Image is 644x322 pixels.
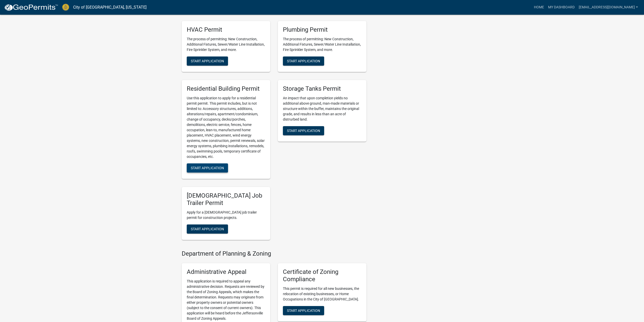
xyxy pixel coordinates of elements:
[283,26,361,33] h5: Plumbing Permit
[287,129,320,133] span: Start Application
[287,59,320,63] span: Start Application
[187,163,228,173] button: Start Application
[283,96,361,122] p: An impact that upon completion yields no additional above ground, man-made materials or structure...
[283,56,324,66] button: Start Application
[577,3,640,12] a: [EMAIL_ADDRESS][DOMAIN_NAME]
[191,166,224,170] span: Start Application
[283,306,324,315] button: Start Application
[187,224,228,234] button: Start Application
[187,85,265,92] h5: Residential Building Permit
[283,286,361,302] p: This permit is required for all new businesses, the relocation of existing businesses, or Home Oc...
[532,3,546,12] a: Home
[187,210,265,220] p: Apply for a [DEMOGRAPHIC_DATA] job trailer permit for construction projects.
[187,36,265,52] p: The process of permitting: New Construction, Additional Fixtures, Sewer/Water Line Installation, ...
[187,26,265,33] h5: HVAC Permit
[187,56,228,66] button: Start Application
[73,3,147,12] a: City of [GEOGRAPHIC_DATA], [US_STATE]
[187,279,265,321] p: This application is required to appeal any administrative decision. Requests are reviewed by the ...
[191,59,224,63] span: Start Application
[187,192,265,207] h5: [DEMOGRAPHIC_DATA] Job Trailer Permit
[283,126,324,135] button: Start Application
[182,250,366,257] h4: Department of Planning & Zoning
[283,36,361,52] p: The process of permitting: New Construction, Additional Fixtures, Sewer/Water Line Installation, ...
[62,4,69,11] img: City of Jeffersonville, Indiana
[287,309,320,313] span: Start Application
[283,85,361,92] h5: Storage Tanks Permit
[187,96,265,159] p: Use this application to apply for a residential permit permit. This permit includes, but is not l...
[546,3,577,12] a: My Dashboard
[187,268,265,276] h5: Administrative Appeal
[191,227,224,231] span: Start Application
[283,268,361,283] h5: Certificate of Zoning Compliance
